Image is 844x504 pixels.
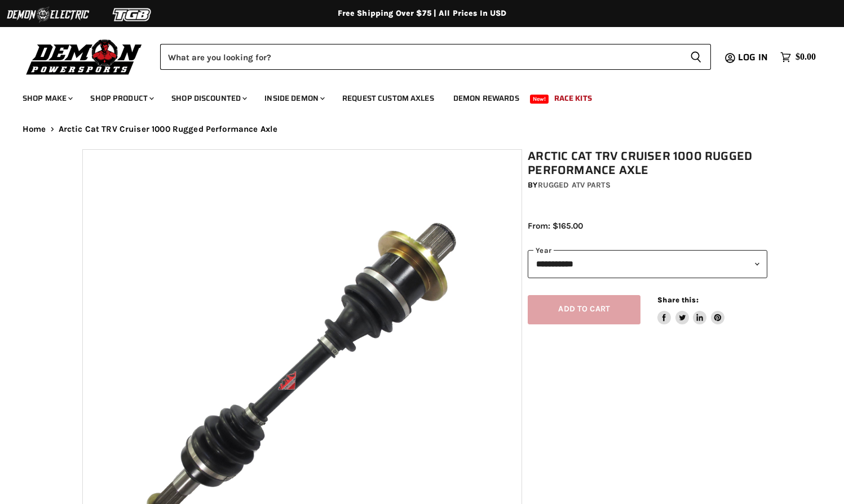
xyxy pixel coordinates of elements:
input: Search [160,44,681,70]
div: by [528,179,767,191]
a: $0.00 [775,49,821,65]
span: Arctic Cat TRV Cruiser 1000 Rugged Performance Axle [59,124,278,134]
ul: Main menu [14,82,813,110]
a: Log in [733,52,775,63]
a: Race Kits [546,87,600,110]
span: Log in [738,50,768,64]
select: year [528,250,767,278]
aside: Share this: [657,295,724,325]
a: Inside Demon [256,87,332,110]
img: Demon Electric Logo 2 [6,4,90,25]
span: From: $165.00 [528,221,583,231]
button: Search [681,44,711,70]
span: $0.00 [796,52,816,63]
a: Demon Rewards [445,87,528,110]
a: Rugged ATV Parts [538,180,611,190]
h1: Arctic Cat TRV Cruiser 1000 Rugged Performance Axle [528,149,767,177]
img: Demon Powersports [23,37,146,77]
a: Shop Discounted [163,87,254,110]
a: Home [23,124,46,134]
a: Request Custom Axles [334,87,443,110]
span: New! [530,95,549,104]
img: TGB Logo 2 [90,4,175,25]
span: Share this: [657,296,698,304]
form: Product [160,44,711,70]
a: Shop Product [82,87,161,110]
a: Shop Make [14,87,79,110]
